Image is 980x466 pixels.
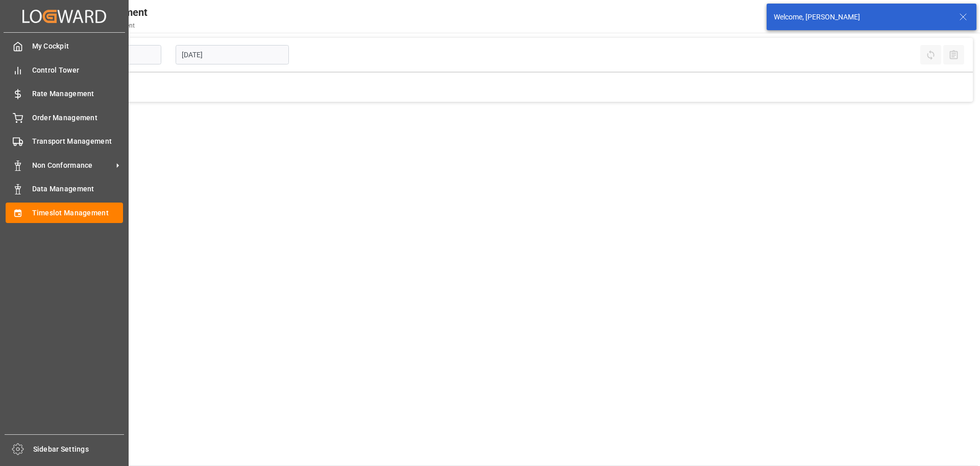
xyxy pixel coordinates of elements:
a: Timeslot Management [6,203,123,223]
div: Welcome, [PERSON_NAME] [774,12,949,23]
a: My Cockpit [6,36,123,56]
input: DD-MM-YYYY [176,45,289,64]
a: Order Management [6,107,123,127]
span: Rate Management [32,88,124,99]
a: Rate Management [6,84,123,104]
span: Data Management [32,184,124,194]
span: Transport Management [32,136,124,147]
span: Order Management [32,113,124,123]
a: Control Tower [6,60,123,80]
span: Non Conformance [32,160,113,171]
span: Control Tower [32,65,124,76]
a: Data Management [6,179,123,199]
a: Transport Management [6,131,123,151]
span: My Cockpit [32,41,124,52]
span: Sidebar Settings [33,444,125,455]
span: Timeslot Management [32,208,124,218]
